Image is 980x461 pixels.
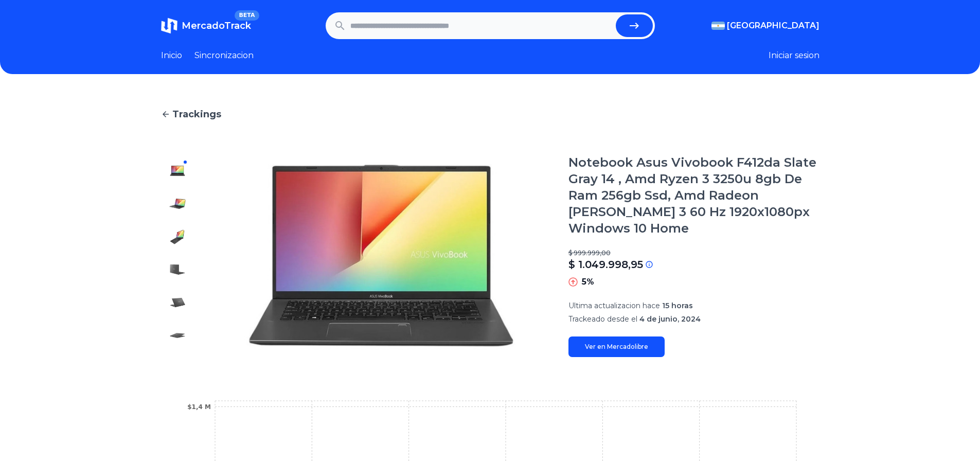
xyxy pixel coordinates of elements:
span: Trackeado desde el [568,314,637,324]
img: Notebook Asus Vivobook F412da Slate Gray 14 , Amd Ryzen 3 3250u 8gb De Ram 256gb Ssd, Amd Radeon ... [169,228,186,245]
span: BETA [235,10,259,21]
img: Notebook Asus Vivobook F412da Slate Gray 14 , Amd Ryzen 3 3250u 8gb De Ram 256gb Ssd, Amd Radeon ... [169,294,186,311]
a: Ver en Mercadolibre [568,336,665,357]
a: MercadoTrackBETA [161,17,251,34]
span: Ultima actualizacion hace [568,301,660,310]
img: Notebook Asus Vivobook F412da Slate Gray 14 , Amd Ryzen 3 3250u 8gb De Ram 256gb Ssd, Amd Radeon ... [169,163,186,179]
p: $ 999.999,00 [568,249,819,257]
img: Notebook Asus Vivobook F412da Slate Gray 14 , Amd Ryzen 3 3250u 8gb De Ram 256gb Ssd, Amd Radeon ... [169,196,186,212]
img: Notebook Asus Vivobook F412da Slate Gray 14 , Amd Ryzen 3 3250u 8gb De Ram 256gb Ssd, Amd Radeon ... [215,154,548,357]
span: 15 horas [662,301,693,310]
tspan: $1,4 M [187,403,211,411]
p: $ 1.049.998,95 [568,257,643,272]
a: Trackings [161,107,819,121]
img: Argentina [711,22,725,30]
img: Notebook Asus Vivobook F412da Slate Gray 14 , Amd Ryzen 3 3250u 8gb De Ram 256gb Ssd, Amd Radeon ... [169,327,186,344]
img: Notebook Asus Vivobook F412da Slate Gray 14 , Amd Ryzen 3 3250u 8gb De Ram 256gb Ssd, Amd Radeon ... [169,261,186,278]
img: MercadoTrack [161,17,177,34]
span: Trackings [172,107,221,121]
button: Iniciar sesion [769,49,819,62]
span: MercadoTrack [182,20,251,31]
button: [GEOGRAPHIC_DATA] [711,20,819,32]
a: Inicio [161,49,182,62]
h1: Notebook Asus Vivobook F412da Slate Gray 14 , Amd Ryzen 3 3250u 8gb De Ram 256gb Ssd, Amd Radeon ... [568,154,819,237]
a: Sincronizacion [194,49,254,62]
span: 4 de junio, 2024 [639,314,701,324]
span: [GEOGRAPHIC_DATA] [727,20,819,32]
p: 5% [582,276,594,288]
